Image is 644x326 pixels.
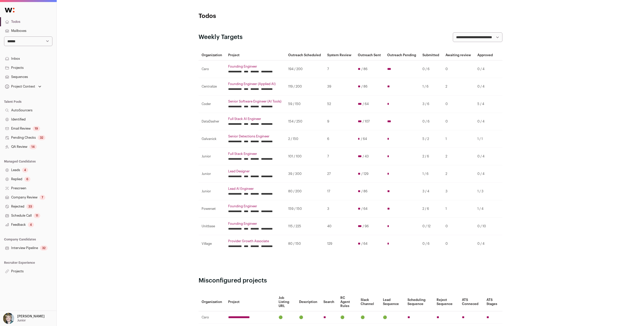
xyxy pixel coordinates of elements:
[285,95,324,113] td: 59 / 150
[199,130,225,148] td: Galvanick
[34,213,40,218] div: 11
[296,311,320,324] td: 🟢
[285,200,324,218] td: 159 / 150
[384,50,419,60] th: Outreach Pending
[324,130,355,148] td: 6
[419,50,442,60] th: Submitted
[199,95,225,113] td: Coder
[3,313,14,324] img: 6494470-medium_jpg
[459,293,483,311] th: ATS Conneced
[324,113,355,130] td: 9
[442,235,474,253] td: 0
[285,218,324,235] td: 115 / 225
[26,204,34,209] div: 33
[442,78,474,95] td: 2
[2,313,46,324] button: Open dropdown
[483,293,502,311] th: ATS Stages
[199,50,225,60] th: Organization
[285,148,324,165] td: 101 / 100
[199,12,300,20] h1: Todos
[419,130,442,148] td: 5 / 2
[199,218,225,235] td: Unitbase
[324,165,355,183] td: 27
[285,183,324,200] td: 80 / 200
[199,165,225,183] td: Junior
[22,168,28,173] div: 4
[324,50,355,60] th: System Review
[419,78,442,95] td: 1 / 6
[474,130,496,148] td: 1 / 1
[24,177,30,182] div: 6
[228,222,282,226] a: Founding Engineer
[442,218,474,235] td: 0
[324,183,355,200] td: 17
[285,130,324,148] td: 2 / 150
[285,235,324,253] td: 80 / 150
[228,99,282,104] a: Senior Software Engineer (AI Tools)
[358,311,380,324] td: 🟢
[296,293,320,311] th: Description
[199,277,502,285] h2: Misconfigured projects
[276,293,296,311] th: Job Listing URL
[228,82,282,86] a: Founding Engineer (Applied AI)
[225,293,276,311] th: Project
[228,134,282,138] a: Senior Detections Engineer
[199,311,225,324] td: Caro
[442,200,474,218] td: 1
[419,200,442,218] td: 2 / 6
[474,95,496,113] td: 5 / 4
[361,67,367,71] span: / 86
[442,183,474,200] td: 3
[324,148,355,165] td: 7
[474,200,496,218] td: 1 / 4
[361,137,367,141] span: / 64
[324,60,355,78] td: 7
[199,235,225,253] td: Village
[199,33,243,41] h2: Weekly Targets
[380,293,404,311] th: Lead Sequence
[361,85,367,89] span: / 86
[225,50,285,60] th: Project
[419,95,442,113] td: 3 / 6
[38,135,45,140] div: 32
[434,293,459,311] th: Reject Sequence
[324,218,355,235] td: 40
[474,235,496,253] td: 0 / 4
[474,148,496,165] td: 0 / 4
[17,314,45,318] p: [PERSON_NAME]
[474,165,496,183] td: 0 / 4
[361,172,368,176] span: / 129
[474,218,496,235] td: 0 / 10
[2,5,17,15] img: Wellfound
[363,154,369,158] span: / 43
[474,113,496,130] td: 0 / 4
[199,183,225,200] td: Junior
[199,200,225,218] td: Powerset
[419,218,442,235] td: 0 / 12
[380,311,404,324] td: 🟢
[285,113,324,130] td: 154 / 250
[419,148,442,165] td: 2 / 6
[228,152,282,156] a: Full Stack Engineer
[474,60,496,78] td: 0 / 4
[337,311,358,324] td: 🟢
[474,50,496,60] th: Approved
[199,60,225,78] td: Caro
[474,183,496,200] td: 1 / 3
[228,204,282,208] a: Founding Engineer
[358,293,380,311] th: Slack Channel
[285,165,324,183] td: 39 / 300
[363,102,369,106] span: / 64
[33,126,40,131] div: 19
[228,239,282,243] a: Provider Growth Associate
[355,50,384,60] th: Outreach Sent
[442,165,474,183] td: 2
[4,85,35,89] div: Project Context
[363,224,369,228] span: / 96
[419,113,442,130] td: 0 / 6
[324,200,355,218] td: 3
[361,242,367,246] span: / 64
[419,183,442,200] td: 3 / 4
[228,169,282,173] a: Lead Designer
[324,78,355,95] td: 39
